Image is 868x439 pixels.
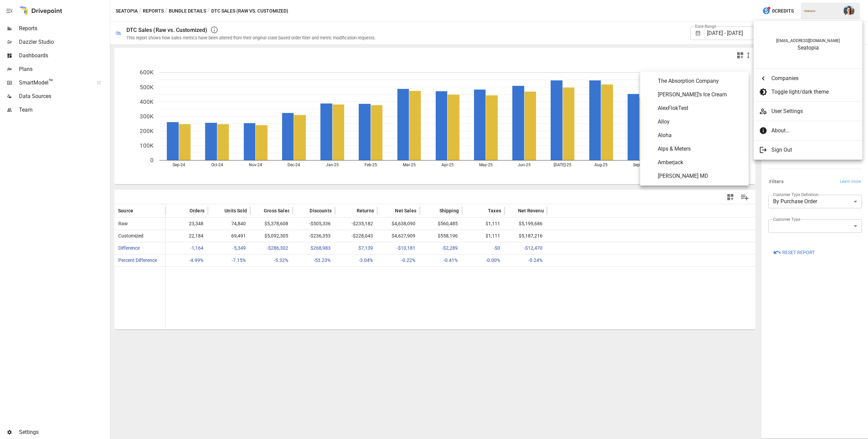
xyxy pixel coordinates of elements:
[771,74,857,82] span: Companies
[771,127,857,135] span: About...
[658,91,743,99] span: [PERSON_NAME]'s Ice Cream
[658,131,743,139] span: Aloha
[761,44,855,51] div: Seatopia
[771,107,857,115] span: User Settings
[658,172,743,180] span: [PERSON_NAME] MD
[658,118,743,126] span: Alloy
[658,145,743,153] span: Alps & Meters
[658,77,743,85] span: The Absorption Company
[658,104,743,112] span: AlexFlokTest
[771,146,857,154] span: Sign Out
[761,38,855,43] div: [EMAIL_ADDRESS][DOMAIN_NAME]
[771,88,857,96] span: Toggle light/dark theme
[658,158,743,167] span: Amberjack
